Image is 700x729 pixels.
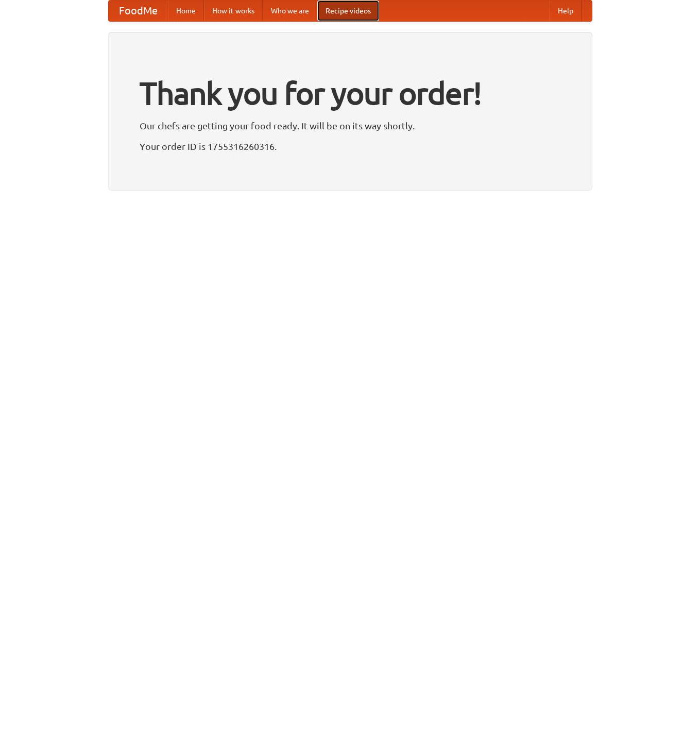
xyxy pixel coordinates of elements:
[204,1,263,21] a: How it works
[317,1,379,21] a: Recipe videos
[140,69,561,118] h1: Thank you for your order!
[109,1,168,21] a: FoodMe
[140,139,561,154] p: Your order ID is 1755316260316.
[263,1,317,21] a: Who we are
[550,1,582,21] a: Help
[140,118,561,133] p: Our chefs are getting your food ready. It will be on its way shortly.
[168,1,204,21] a: Home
